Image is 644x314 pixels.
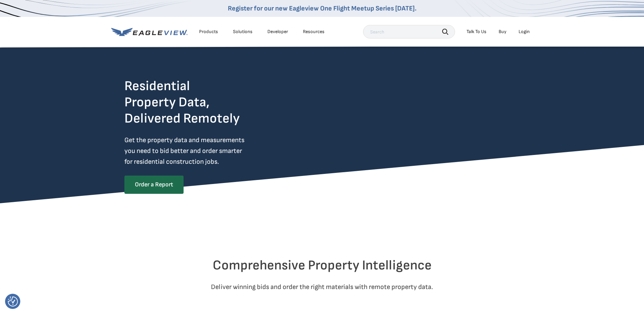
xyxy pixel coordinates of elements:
h2: Comprehensive Property Intelligence [124,257,520,273]
p: Deliver winning bids and order the right materials with remote property data. [124,282,520,292]
p: Get the property data and measurements you need to bid better and order smarter for residential c... [124,135,272,167]
div: Login [519,29,530,35]
div: Resources [303,29,325,35]
div: Talk To Us [467,29,486,35]
a: Order a Report [124,176,184,194]
input: Search [363,25,455,38]
button: Consent Preferences [8,296,18,307]
h2: Residential Property Data, Delivered Remotely [124,78,240,127]
div: Products [199,29,218,35]
div: Solutions [233,29,253,35]
a: Buy [499,29,506,35]
a: Register for our new Eagleview One Flight Meetup Series [DATE]. [228,4,416,12]
img: Revisit consent button [8,296,18,307]
a: Developer [267,29,288,35]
